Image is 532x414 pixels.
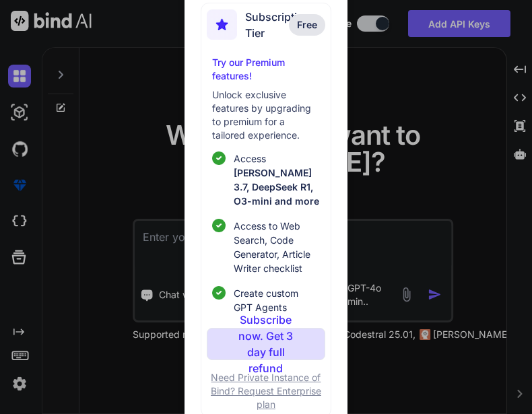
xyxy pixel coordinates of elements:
img: checklist [212,286,226,300]
p: Access [234,151,319,208]
img: checklist [212,151,226,165]
img: checklist [212,219,226,232]
span: [PERSON_NAME] 3.7, DeepSeek R1, O3-mini and more [234,167,319,207]
span: Access to Web Search, Code Generator, Article Writer checklist [234,219,319,275]
span: Subscription Tier [245,9,310,41]
span: Free [297,18,317,32]
p: Unlock exclusive features by upgrading to premium for a tailored experience. [212,88,319,142]
img: subscription [207,9,237,40]
p: Try our Premium features! [212,56,319,83]
p: Subscribe now. Get 3 day full refund [233,312,298,376]
p: Need Private Instance of Bind? Request Enterprise plan [207,371,325,411]
button: Subscribe now. Get 3 day full refund [207,328,325,360]
span: Create custom GPT Agents [234,286,319,314]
